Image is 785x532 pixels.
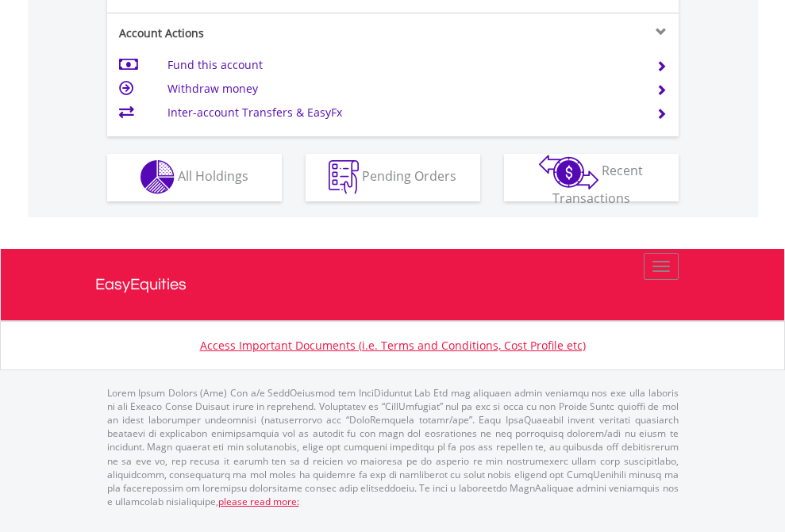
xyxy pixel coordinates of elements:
[107,25,393,41] div: Account Actions
[539,155,598,189] img: transactions-zar-wht.png
[167,101,637,124] td: Inter-account Transfers & EasyFx
[167,53,637,77] td: Fund this account
[140,160,175,194] img: holdings-wht.png
[167,77,637,101] td: Withdraw money
[178,167,248,185] span: All Holdings
[107,154,282,201] button: All Holdings
[95,249,691,320] a: EasyEquities
[504,154,679,201] button: Recent Transactions
[552,162,644,207] span: Recent Transactions
[107,386,679,508] p: Lorem Ipsum Dolors (Ame) Con a/e SeddOeiusmod tem InciDiduntut Lab Etd mag aliquaen admin veniamq...
[200,338,586,353] a: Access Important Documents (i.e. Terms and Conditions, Cost Profile etc)
[306,154,480,201] button: Pending Orders
[362,167,456,185] span: Pending Orders
[218,495,299,508] a: please read more:
[329,160,359,194] img: pending_instructions-wht.png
